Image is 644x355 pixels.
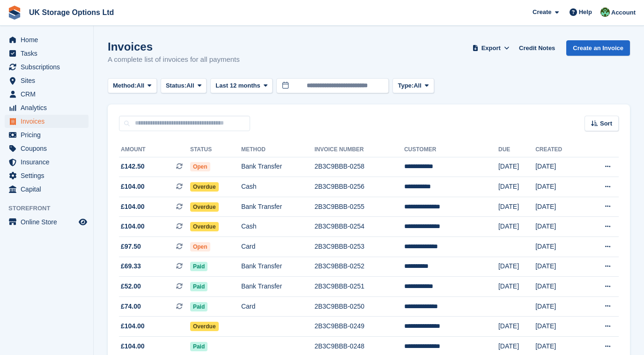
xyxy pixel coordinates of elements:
[470,40,511,56] button: Export
[5,74,89,87] a: menu
[21,169,77,182] span: Settings
[5,183,89,196] a: menu
[121,222,145,231] span: £104.00
[535,142,584,157] th: Created
[190,182,219,192] span: Overdue
[414,81,422,90] span: All
[314,296,404,317] td: 2B3C9BBB-0250
[121,281,141,291] span: £52.00
[241,177,315,197] td: Cash
[121,261,141,271] span: £69.33
[314,237,404,257] td: 2B3C9BBB-0253
[21,74,77,87] span: Sites
[21,183,77,196] span: Capital
[21,33,77,46] span: Home
[210,78,273,94] button: Last 12 months
[121,341,145,351] span: £104.00
[392,78,434,94] button: Type: All
[241,296,315,317] td: Card
[21,115,77,128] span: Invoices
[5,47,89,60] a: menu
[5,142,89,155] a: menu
[5,169,89,182] a: menu
[21,88,77,101] span: CRM
[190,202,219,212] span: Overdue
[398,81,414,90] span: Type:
[535,197,584,217] td: [DATE]
[241,257,315,277] td: Bank Transfer
[186,81,194,90] span: All
[535,157,584,177] td: [DATE]
[314,157,404,177] td: 2B3C9BBB-0258
[215,81,260,90] span: Last 12 months
[404,142,498,157] th: Customer
[5,155,89,169] a: menu
[241,217,315,237] td: Cash
[77,216,89,228] a: Preview store
[600,7,610,17] img: Andrew Smith
[5,88,89,101] a: menu
[535,217,584,237] td: [DATE]
[600,119,612,128] span: Sort
[121,182,145,192] span: £104.00
[121,202,145,212] span: £104.00
[314,142,404,157] th: Invoice Number
[161,78,207,94] button: Status: All
[5,60,89,74] a: menu
[535,317,584,337] td: [DATE]
[190,302,207,311] span: Paid
[121,162,145,171] span: £142.50
[535,257,584,277] td: [DATE]
[190,342,207,351] span: Paid
[535,296,584,317] td: [DATE]
[190,222,219,231] span: Overdue
[108,78,157,94] button: Method: All
[190,282,207,291] span: Paid
[121,321,145,331] span: £104.00
[498,317,535,337] td: [DATE]
[190,162,210,171] span: Open
[611,8,636,17] span: Account
[498,177,535,197] td: [DATE]
[190,242,210,251] span: Open
[190,142,241,157] th: Status
[21,128,77,141] span: Pricing
[21,47,77,60] span: Tasks
[314,177,404,197] td: 2B3C9BBB-0256
[25,5,118,20] a: UK Storage Options Ltd
[241,142,315,157] th: Method
[314,217,404,237] td: 2B3C9BBB-0254
[5,128,89,141] a: menu
[241,157,315,177] td: Bank Transfer
[166,81,186,90] span: Status:
[21,60,77,74] span: Subscriptions
[5,215,89,229] a: menu
[314,257,404,277] td: 2B3C9BBB-0252
[241,277,315,297] td: Bank Transfer
[535,237,584,257] td: [DATE]
[498,142,535,157] th: Due
[190,262,207,271] span: Paid
[8,204,93,213] span: Storefront
[21,142,77,155] span: Coupons
[5,33,89,46] a: menu
[113,81,137,90] span: Method:
[498,157,535,177] td: [DATE]
[579,7,592,17] span: Help
[121,242,141,251] span: £97.50
[5,101,89,114] a: menu
[190,322,219,331] span: Overdue
[498,277,535,297] td: [DATE]
[241,197,315,217] td: Bank Transfer
[314,277,404,297] td: 2B3C9BBB-0251
[498,197,535,217] td: [DATE]
[314,197,404,217] td: 2B3C9BBB-0255
[119,142,190,157] th: Amount
[314,317,404,337] td: 2B3C9BBB-0249
[108,54,240,65] p: A complete list of invoices for all payments
[137,81,145,90] span: All
[21,215,77,229] span: Online Store
[481,44,501,53] span: Export
[21,101,77,114] span: Analytics
[535,277,584,297] td: [DATE]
